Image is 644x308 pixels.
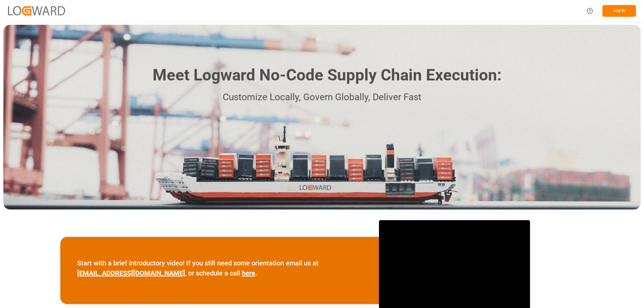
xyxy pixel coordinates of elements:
[8,6,65,15] img: Logward_new_orange.png
[143,90,501,105] p: Customize Locally, Govern Globally, Deliver Fast
[242,269,255,277] a: here
[602,5,636,17] button: Log In
[77,269,185,277] a: [EMAIL_ADDRESS][DOMAIN_NAME]
[582,3,597,18] button: Help Center
[153,63,501,87] h1: Meet Logward No-Code Supply Chain Execution:
[77,258,362,278] p: Start with a brief introductory video! If you still need some orientation email us at , or schedu...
